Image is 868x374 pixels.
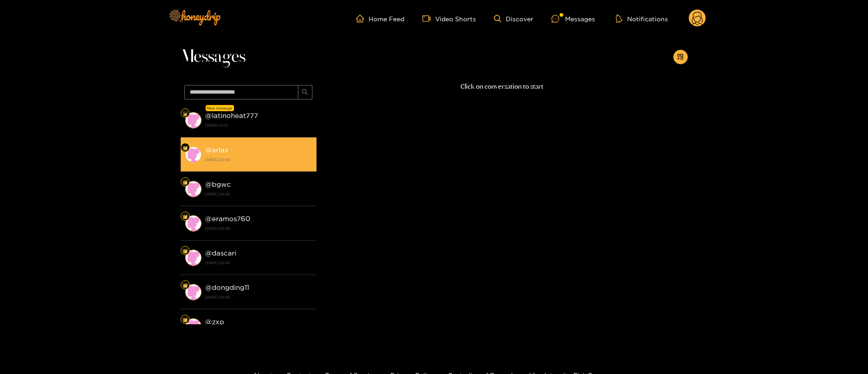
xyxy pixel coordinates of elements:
[185,215,201,232] img: conversation
[205,318,224,326] strong: @ zxp
[205,215,250,223] strong: @ eramos760
[551,14,595,24] div: Messages
[185,318,201,335] img: conversation
[182,111,188,116] img: Fan Level
[182,283,188,288] img: Fan Level
[677,53,684,61] span: appstore-add
[185,112,201,128] img: conversation
[185,147,201,163] img: conversation
[613,14,671,23] button: Notifications
[205,249,236,257] strong: @ dascari
[205,180,231,188] strong: @ bgwc
[181,46,245,68] span: Messages
[205,224,312,232] strong: [DATE] 20:06
[205,121,312,129] strong: [DATE] 01:31
[494,15,533,23] a: Discover
[298,85,312,99] button: search
[182,214,188,219] img: Fan Level
[205,146,229,154] strong: @ arlax
[317,81,688,92] p: Click on conversation to start
[182,180,188,185] img: Fan Level
[182,317,188,322] img: Fan Level
[673,50,688,64] button: appstore-add
[422,14,435,23] span: video-camera
[185,181,201,197] img: conversation
[185,250,201,266] img: conversation
[205,190,312,198] strong: [DATE] 20:06
[185,284,201,300] img: conversation
[356,14,404,23] a: Home Feed
[206,105,234,111] div: New message
[205,259,312,267] strong: [DATE] 20:06
[205,293,312,301] strong: [DATE] 20:06
[356,14,369,23] span: home
[182,145,188,151] img: Fan Level
[205,112,258,119] strong: @ latinoheat777
[422,14,476,23] a: Video Shorts
[205,156,312,164] strong: [DATE] 20:06
[182,248,188,254] img: Fan Level
[302,89,308,96] span: search
[205,284,249,291] strong: @ dongding11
